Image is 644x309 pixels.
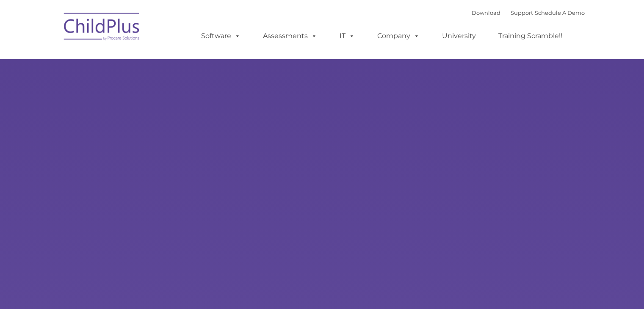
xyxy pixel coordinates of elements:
a: Software [193,28,249,44]
a: Schedule A Demo [535,9,585,16]
a: Support [511,9,533,16]
a: Training Scramble!! [490,28,571,44]
a: Download [472,9,500,16]
a: IT [331,28,363,44]
a: Assessments [254,28,326,44]
img: ChildPlus by Procare Solutions [60,7,144,49]
a: Company [369,28,428,44]
font: | [472,9,585,16]
a: University [434,28,484,44]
